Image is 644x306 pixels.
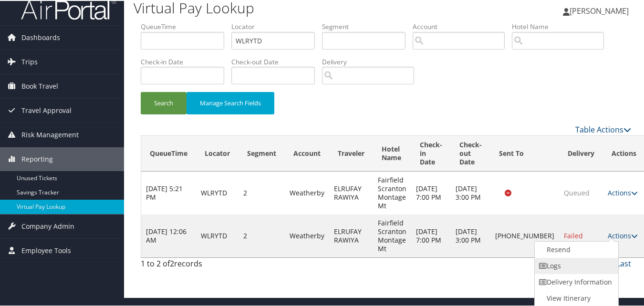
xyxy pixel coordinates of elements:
td: [DATE] 5:21 PM [141,171,196,214]
label: QueueTime [141,21,231,31]
label: Segment [322,21,413,31]
th: Locator: activate to sort column ascending [196,135,239,171]
td: [DATE] 3:00 PM [451,214,490,256]
span: Queued [564,187,590,196]
label: Check-in Date [141,56,231,66]
th: Delivery: activate to sort column ascending [559,135,603,171]
td: ELRUFAY RAWIYA [329,171,373,214]
td: [DATE] 7:00 PM [411,214,451,256]
th: Check-in Date: activate to sort column ascending [411,135,451,171]
span: Travel Approval [21,98,72,122]
span: Employee Tools [21,238,71,262]
span: Dashboards [21,25,60,49]
label: Account [413,21,512,31]
th: Check-out Date: activate to sort column ascending [451,135,490,171]
span: Company Admin [21,214,74,237]
th: QueueTime: activate to sort column ascending [141,135,196,171]
span: Failed [564,230,583,239]
td: [DATE] 12:06 AM [141,214,196,256]
span: [PERSON_NAME] [570,5,629,15]
a: Actions [608,230,638,239]
a: Resend [535,241,616,257]
a: Last [616,257,631,268]
th: Segment: activate to sort column ascending [239,135,285,171]
td: Fairfield Scranton Montage Mt [373,214,411,256]
td: Weatherby [285,214,329,256]
span: 2 [170,257,174,268]
td: WLRYTD [196,214,239,256]
label: Hotel Name [512,21,611,31]
span: Book Travel [21,73,58,97]
th: Sent To: activate to sort column ascending [490,135,559,171]
a: Delivery Information [535,273,616,289]
td: Fairfield Scranton Montage Mt [373,171,411,214]
td: ELRUFAY RAWIYA [329,214,373,256]
td: [PHONE_NUMBER] [490,214,559,256]
span: Risk Management [21,122,79,146]
div: 1 to 2 of records [141,257,253,273]
a: Table Actions [575,123,631,134]
a: Actions [608,187,638,196]
td: Weatherby [285,171,329,214]
span: Reporting [21,146,53,170]
label: Delivery [322,56,421,66]
td: [DATE] 3:00 PM [451,171,490,214]
a: Logs [535,257,616,273]
label: Locator [231,21,322,31]
td: WLRYTD [196,171,239,214]
button: Search [141,91,187,113]
th: Traveler: activate to sort column ascending [329,135,373,171]
span: Trips [21,49,38,73]
button: Manage Search Fields [187,91,274,113]
th: Account: activate to sort column ascending [285,135,329,171]
a: View Itinerary [535,289,616,306]
td: 2 [239,171,285,214]
label: Check-out Date [231,56,322,66]
td: [DATE] 7:00 PM [411,171,451,214]
td: 2 [239,214,285,256]
th: Hotel Name: activate to sort column descending [373,135,411,171]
